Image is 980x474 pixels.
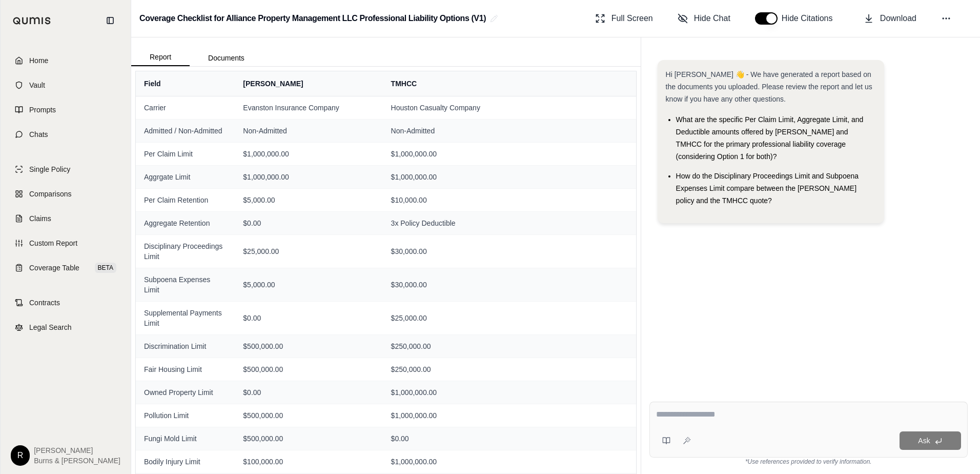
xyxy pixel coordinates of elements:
[243,387,374,398] span: $0.00
[860,8,921,29] button: Download
[391,103,628,113] span: Houston Casualty Company
[29,105,56,115] span: Prompts
[243,364,374,374] span: $500,000.00
[391,246,628,256] span: $30,000.00
[29,164,70,174] span: Single Policy
[591,8,657,29] button: Full Screen
[611,12,653,25] span: Full Screen
[29,129,48,140] span: Chats
[383,71,636,96] th: TMHCC
[243,246,374,256] span: $25,000.00
[243,341,374,351] span: $500,000.00
[243,103,374,113] span: Evanston Insurance Company
[7,158,125,181] a: Single Policy
[676,115,864,161] span: What are the specific Per Claim Limit, Aggregate Limit, and Deductible amounts offered by [PERSON...
[144,410,227,421] span: Pollution Limit
[391,172,628,182] span: $1,000,000.00
[391,341,628,351] span: $250,000.00
[29,189,71,199] span: Comparisons
[243,149,374,159] span: $1,000,000.00
[243,195,374,205] span: $5,000.00
[144,364,227,374] span: Fair Housing Limit
[243,313,374,323] span: $0.00
[29,263,79,273] span: Coverage Table
[144,433,227,444] span: Fungi Mold Limit
[29,322,72,332] span: Legal Search
[190,50,263,66] button: Documents
[880,12,916,25] span: Download
[34,456,120,466] span: Burns & [PERSON_NAME]
[391,364,628,374] span: $250,000.00
[7,49,125,72] a: Home
[7,207,125,230] a: Claims
[673,8,734,29] button: Hide Chat
[391,218,628,228] span: 3x Policy Deductible
[243,280,374,290] span: $5,000.00
[29,80,45,90] span: Vault
[11,445,30,466] div: R
[29,213,51,224] span: Claims
[144,218,227,228] span: Aggregate Retention
[391,280,628,290] span: $30,000.00
[391,457,628,467] span: $1,000,000.00
[13,17,51,25] img: Qumis Logo
[243,172,374,182] span: $1,000,000.00
[95,263,116,273] span: BETA
[144,308,227,328] span: Supplemental Payments Limit
[144,149,227,159] span: Per Claim Limit
[144,172,227,182] span: Aggrgate Limit
[649,458,968,466] div: *Use references provided to verify information.
[29,298,60,308] span: Contracts
[243,457,374,467] span: $100,000.00
[144,195,227,205] span: Per Claim Retention
[391,410,628,421] span: $1,000,000.00
[235,71,382,96] th: [PERSON_NAME]
[243,218,374,228] span: $0.00
[34,445,120,456] span: [PERSON_NAME]
[7,256,125,279] a: Coverage TableBETA
[136,71,235,96] th: Field
[139,9,486,28] h2: Coverage Checklist for Alliance Property Management LLC Professional Liability Options (V1)
[144,126,227,136] span: Admitted / Non-Admitted
[676,172,859,205] span: How do the Disciplinary Proceedings Limit and Subpoena Expenses Limit compare between the [PERSON...
[29,238,77,248] span: Custom Report
[144,103,227,113] span: Carrier
[694,12,730,25] span: Hide Chat
[29,55,48,66] span: Home
[391,433,628,444] span: $0.00
[144,341,227,351] span: Discrimination Limit
[391,313,628,323] span: $25,000.00
[7,316,125,339] a: Legal Search
[666,70,872,103] span: Hi [PERSON_NAME] 👋 - We have generated a report based on the documents you uploaded. Please revie...
[782,12,839,25] span: Hide Citations
[131,49,190,66] button: Report
[243,410,374,421] span: $500,000.00
[144,387,227,398] span: Owned Property Limit
[7,183,125,205] a: Comparisons
[243,126,374,136] span: Non-Admitted
[7,291,125,314] a: Contracts
[918,437,930,445] span: Ask
[243,433,374,444] span: $500,000.00
[391,126,628,136] span: Non-Admitted
[391,387,628,398] span: $1,000,000.00
[144,274,227,295] span: Subpoena Expenses Limit
[102,12,118,29] button: Collapse sidebar
[144,457,227,467] span: Bodily Injury Limit
[391,149,628,159] span: $1,000,000.00
[900,431,961,450] button: Ask
[144,241,227,262] span: Disciplinary Proceedings Limit
[7,98,125,121] a: Prompts
[391,195,628,205] span: $10,000.00
[7,232,125,254] a: Custom Report
[7,74,125,96] a: Vault
[7,123,125,146] a: Chats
